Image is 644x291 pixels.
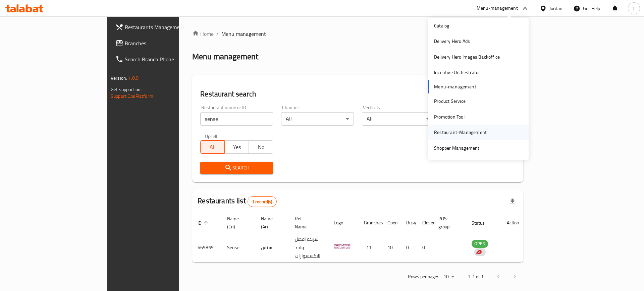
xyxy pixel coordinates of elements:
[110,51,215,67] a: Search Branch Phone
[359,213,382,233] th: Branches
[501,213,525,233] th: Action
[434,144,480,152] div: Shopper Management
[192,30,523,38] nav: breadcrumb
[328,213,359,233] th: Logo
[198,196,276,207] h2: Restaurants list
[401,213,417,233] th: Busy
[110,35,215,51] a: Branches
[434,69,480,76] div: Incentive Orchestrator
[222,233,256,263] td: Sense
[192,51,258,62] h2: Menu management
[549,5,562,12] div: Jordan
[434,113,465,121] div: Promotion Tool
[633,5,635,12] span: L
[417,233,433,263] td: 0
[110,19,215,35] a: Restaurants Management
[200,162,273,174] button: Search
[111,92,153,100] a: Support.OpsPlatform
[261,215,281,231] span: Name (Ar)
[198,219,210,227] span: ID
[200,140,225,154] button: All
[221,30,266,38] span: Menu management
[111,74,127,82] span: Version:
[472,240,488,247] span: OPEN
[434,129,487,136] div: Restaurant-Management
[441,272,457,282] div: Rows per page:
[408,273,438,281] p: Rows per page:
[362,112,435,126] div: All
[477,4,518,12] div: Menu-management
[128,74,139,82] span: 1.0.0
[434,53,500,61] div: Delivery Hero Images Backoffice
[224,140,249,154] button: Yes
[227,215,248,231] span: Name (En)
[125,23,210,31] span: Restaurants Management
[382,233,401,263] td: 10
[227,142,246,152] span: Yes
[256,233,289,263] td: سنس
[203,142,222,152] span: All
[281,112,354,126] div: All
[125,55,210,63] span: Search Branch Phone
[200,89,515,99] h2: Restaurant search
[125,39,210,47] span: Branches
[252,142,270,152] span: No
[205,134,217,138] label: Upsell
[434,97,466,105] div: Product Service
[468,273,484,281] p: 1-1 of 1
[382,213,401,233] th: Open
[472,219,493,227] span: Status
[359,233,382,263] td: 11
[206,164,268,172] span: Search
[111,85,142,94] span: Get support on:
[438,215,458,231] span: POS group
[476,249,482,255] img: delivery hero logo
[295,215,320,231] span: Ref. Name
[289,233,328,263] td: شركة افضل واحد للاكسسوارات
[434,22,449,29] div: Catalog
[434,38,470,45] div: Delivery Hero Ads
[192,213,525,263] table: enhanced table
[216,30,219,38] li: /
[504,194,521,210] div: Export file
[200,112,273,126] input: Search for restaurant name or ID..
[334,238,351,255] img: Sense
[401,233,417,263] td: 0
[472,240,488,248] div: OPEN
[249,140,273,154] button: No
[248,199,276,205] span: 1 record(s)
[417,213,433,233] th: Closed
